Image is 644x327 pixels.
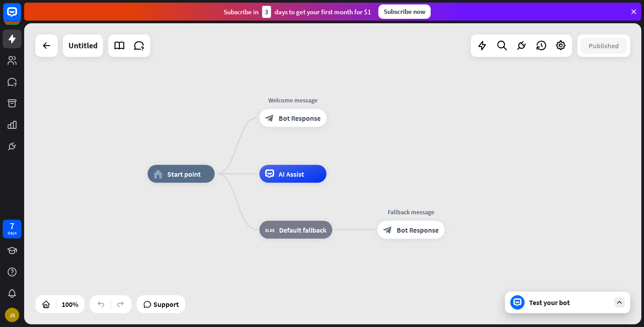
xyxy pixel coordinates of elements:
button: Open LiveChat chat widget [7,4,34,30]
div: Subscribe in days to get your first month for $1 [224,6,371,18]
span: Bot Response [279,114,321,123]
div: 7 [10,222,14,230]
div: Untitled [68,34,97,57]
i: block_bot_response [265,114,274,123]
button: Published [580,38,627,54]
i: block_fallback [265,225,275,234]
div: 3 [262,6,271,18]
span: Support [153,297,179,311]
a: 7 days [3,220,21,238]
div: Fallback message [371,208,451,217]
div: Welcome message [253,96,333,105]
div: Subscribe now [378,4,431,19]
i: home_2 [153,170,163,178]
span: Start point [167,170,201,178]
span: AI Assist [279,170,304,178]
div: 100% [59,297,81,311]
div: JS [5,308,19,322]
div: days [8,230,17,236]
i: block_bot_response [383,225,392,234]
span: Default fallback [279,225,326,234]
div: Test your bot [529,298,610,307]
span: Bot Response [397,225,439,234]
